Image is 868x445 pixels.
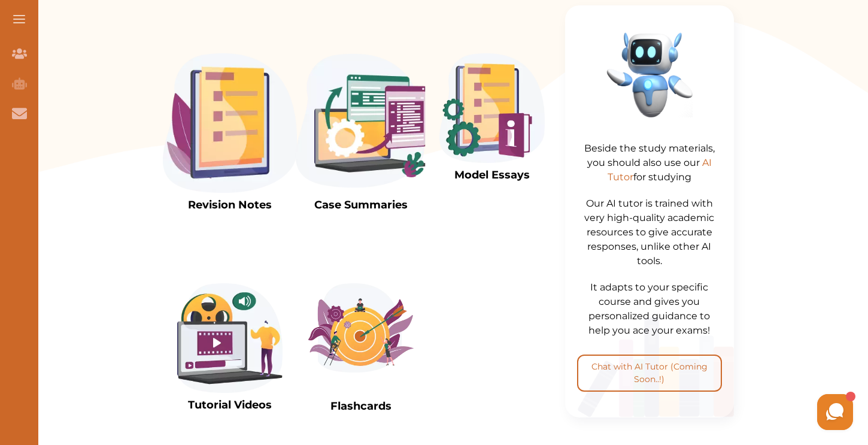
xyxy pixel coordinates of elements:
[163,197,297,213] p: Revision Notes
[577,280,722,338] p: It adapts to your specific course and gives you personalized guidance to help you ace your exams!
[608,157,712,183] span: AI Tutor
[308,398,414,414] p: Flashcards
[606,31,693,117] img: aibot2.cd1b654a.png
[577,196,722,268] p: Our AI tutor is trained with very high-quality academic resources to give accurate responses, unl...
[581,391,856,433] iframe: HelpCrunch
[577,141,722,184] p: Beside the study materials, you should also use our for studying
[577,355,722,392] button: Chat with AI Tutor (Coming Soon..!)
[177,397,283,413] p: Tutorial Videos
[577,317,734,417] img: BhZmPIAAAAASUVORK5CYII=
[294,197,428,213] p: Case Summaries
[439,167,545,183] p: Model Essays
